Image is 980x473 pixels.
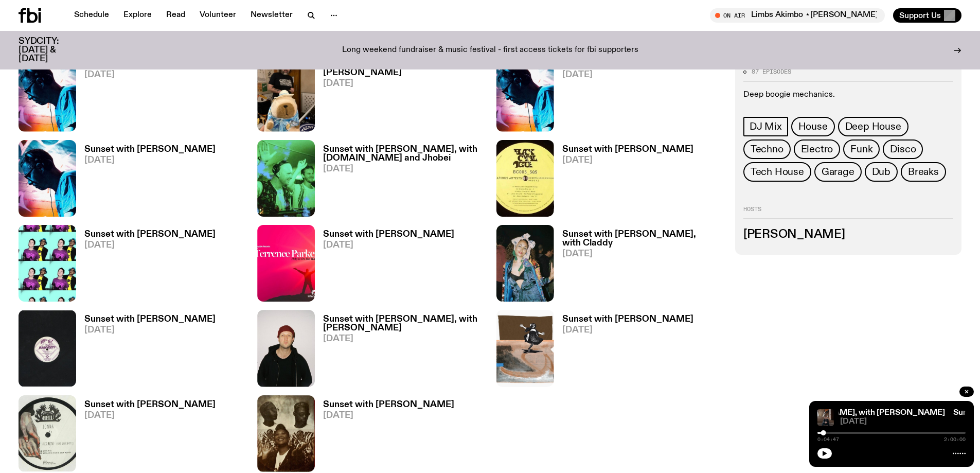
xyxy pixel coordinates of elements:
span: [DATE] [323,165,484,173]
span: 0:04:47 [817,437,839,442]
span: DJ Mix [750,121,782,132]
span: Garage [822,166,854,178]
a: Schedule [68,8,115,23]
a: Breaks [901,162,946,182]
h3: SYDCITY: [DATE] & [DATE] [19,37,84,63]
a: Sunset with [PERSON_NAME], with [PERSON_NAME] [741,409,945,417]
h3: Sunset with [PERSON_NAME] [84,230,216,239]
a: Sunset with [PERSON_NAME], with [PERSON_NAME][DATE] [315,60,484,131]
a: Sunset with [PERSON_NAME][DATE] [76,315,216,387]
img: Simon Caldwell stands side on, looking downwards. He has headphones on. Behind him is a brightly ... [19,55,76,131]
span: [DATE] [84,156,216,165]
h3: Sunset with [PERSON_NAME] [84,400,216,409]
span: Tech House [751,166,804,178]
h3: Sunset with [PERSON_NAME], with Claddy [562,230,723,248]
a: Read [160,8,191,23]
a: Sunset with [PERSON_NAME], with Claddy[DATE] [554,230,723,302]
span: House [798,121,828,132]
a: Techno [743,139,791,159]
span: [DATE] [84,241,216,250]
p: Long weekend fundraiser & music festival - first access tickets for fbi supporters [342,46,638,55]
h3: Sunset with [PERSON_NAME] [562,145,693,154]
img: Simon Caldwell stands side on, looking downwards. He has headphones on. Behind him is a brightly ... [19,140,76,217]
a: Disco [883,139,923,159]
span: Funk [850,144,872,155]
span: Deep House [845,121,901,132]
button: On AirLimbs Akimbo ⋆[PERSON_NAME]⋆ [710,8,885,23]
a: Sunset with [PERSON_NAME][DATE] [76,60,216,131]
a: Volunteer [193,8,242,23]
h3: Sunset with [PERSON_NAME], with [DOMAIN_NAME] and Jhobei [323,145,484,163]
img: Simon Caldwell stands side on, looking downwards. He has headphones on. Behind him is a brightly ... [496,55,554,131]
p: Deep boogie mechanics. [743,90,953,100]
span: [DATE] [84,326,216,335]
a: DJ Mix [743,117,788,136]
h3: Sunset with [PERSON_NAME] [562,315,693,324]
span: Breaks [908,166,939,178]
span: [DATE] [323,241,454,250]
span: [DATE] [562,71,693,79]
span: [DATE] [562,156,693,165]
a: Electro [794,139,841,159]
a: Sunset with [PERSON_NAME][DATE] [554,145,693,217]
a: Explore [117,8,158,23]
a: Dub [865,162,898,182]
span: [DATE] [323,335,484,343]
a: Tech House [743,162,811,182]
a: Sunset with [PERSON_NAME][DATE] [76,230,216,302]
a: Sunset with [PERSON_NAME][DATE] [315,230,454,302]
a: Sunset with [PERSON_NAME][DATE] [554,60,693,131]
span: Techno [751,144,783,155]
a: Sunset with [PERSON_NAME], with [PERSON_NAME][DATE] [315,315,484,387]
a: House [791,117,835,136]
a: Funk [843,139,880,159]
span: 2:00:00 [944,437,966,442]
a: Sunset with [PERSON_NAME][DATE] [76,145,216,217]
span: [DATE] [323,411,454,420]
a: Deep House [838,117,908,136]
h3: Sunset with [PERSON_NAME] [323,230,454,239]
span: [DATE] [84,411,216,420]
span: [DATE] [840,418,966,426]
button: Support Us [893,8,961,23]
span: [DATE] [562,326,693,335]
span: Disco [890,144,916,155]
h2: Hosts [743,206,953,219]
span: Electro [801,144,833,155]
h3: Sunset with [PERSON_NAME] [84,145,216,154]
a: Sunset with [PERSON_NAME][DATE] [315,400,454,472]
a: Garage [814,162,862,182]
h3: Sunset with [PERSON_NAME] [323,400,454,409]
span: [DATE] [323,79,484,88]
a: Sunset with [PERSON_NAME][DATE] [76,400,216,472]
span: 87 episodes [752,69,791,75]
h3: Sunset with [PERSON_NAME], with [PERSON_NAME] [323,315,484,332]
h3: Sunset with [PERSON_NAME] [84,315,216,324]
span: Support Us [899,11,941,20]
a: Sunset with [PERSON_NAME][DATE] [554,315,693,387]
a: Sunset with [PERSON_NAME], with [DOMAIN_NAME] and Jhobei[DATE] [315,145,484,217]
h3: [PERSON_NAME] [743,229,953,240]
a: Newsletter [244,8,299,23]
span: [DATE] [84,71,216,79]
span: [DATE] [562,250,723,258]
span: Dub [872,166,890,178]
